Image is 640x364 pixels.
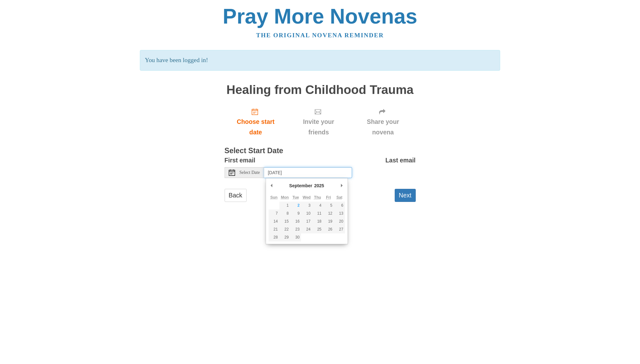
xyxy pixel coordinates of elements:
abbr: Sunday [270,195,277,200]
abbr: Wednesday [303,195,311,200]
button: Next Month [339,181,345,190]
abbr: Saturday [336,195,342,200]
button: 5 [323,202,334,210]
button: Previous Month [269,181,275,190]
button: 20 [334,218,345,225]
button: 14 [269,218,279,225]
a: Choose start date [225,103,287,141]
button: 1 [279,202,290,210]
button: 23 [290,225,301,233]
button: 3 [301,202,312,210]
button: 2 [290,202,301,210]
button: 12 [323,210,334,218]
button: 30 [290,233,301,241]
p: You have been logged in! [140,50,500,71]
button: Next [395,189,416,202]
button: 13 [334,210,345,218]
button: 19 [323,218,334,225]
button: 26 [323,225,334,233]
button: 17 [301,218,312,225]
button: 9 [290,210,301,218]
span: Invite your friends [293,117,344,138]
button: 24 [301,225,312,233]
abbr: Tuesday [292,195,299,200]
button: 25 [312,225,323,233]
input: Use the arrow keys to pick a date [264,167,352,178]
button: 18 [312,218,323,225]
label: Last email [385,155,416,166]
span: Select Date [240,170,260,175]
abbr: Monday [281,195,289,200]
a: Back [225,189,247,202]
h1: Healing from Childhood Trauma [225,83,416,97]
span: Share your novena [357,117,409,138]
button: 7 [269,210,279,218]
button: 21 [269,225,279,233]
div: 2025 [313,181,325,190]
button: 6 [334,202,345,210]
div: Click "Next" to confirm your start date first. [287,103,350,141]
a: The original novena reminder [256,32,384,39]
div: Click "Next" to confirm your start date first. [350,103,416,141]
abbr: Thursday [314,195,321,200]
span: Choose start date [231,117,281,138]
abbr: Friday [326,195,331,200]
button: 8 [279,210,290,218]
button: 16 [290,218,301,225]
button: 29 [279,233,290,241]
button: 15 [279,218,290,225]
button: 11 [312,210,323,218]
label: First email [225,155,255,166]
button: 28 [269,233,279,241]
a: Pray More Novenas [223,4,417,28]
button: 4 [312,202,323,210]
button: 27 [334,225,345,233]
button: 10 [301,210,312,218]
h3: Select Start Date [225,147,416,155]
div: September [288,181,313,190]
button: 22 [279,225,290,233]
